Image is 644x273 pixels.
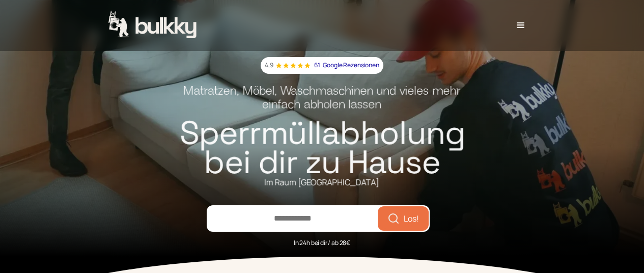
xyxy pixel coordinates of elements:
[404,214,419,223] span: Los!
[108,11,198,40] a: home
[506,10,536,41] div: menu
[380,208,427,229] button: Los!
[294,232,350,249] div: In 24h bei dir / ab 28€
[314,60,320,71] p: 61
[323,60,379,71] p: Google Rezensionen
[264,177,379,188] div: Im Raum [GEOGRAPHIC_DATA]
[176,118,469,177] h1: Sperrmüllabholung bei dir zu Hause
[265,60,273,71] p: 4,9
[183,85,460,119] h2: Matratzen, Möbel, Waschmaschinen und vieles mehr einfach abholen lassen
